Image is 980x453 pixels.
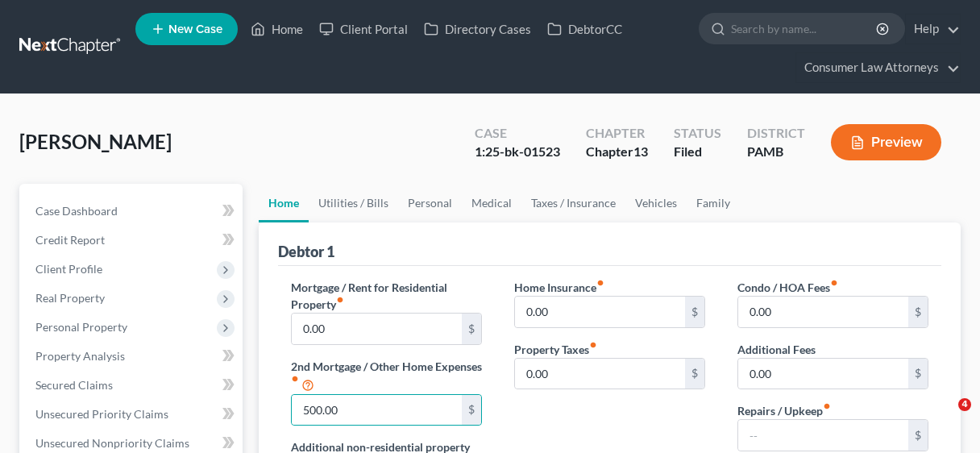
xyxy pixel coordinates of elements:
div: Debtor 1 [278,242,334,261]
span: Property Analysis [35,349,125,363]
div: Filed [674,143,721,161]
a: Family [687,184,740,222]
a: Secured Claims [23,371,243,400]
input: -- [515,297,685,327]
i: fiber_manual_record [589,341,597,349]
input: -- [292,395,462,426]
span: New Case [168,23,222,35]
span: 13 [633,143,648,159]
span: 4 [958,398,971,411]
a: Vehicles [625,184,687,222]
span: Unsecured Priority Claims [35,407,168,421]
a: Medical [462,184,521,222]
label: Property Taxes [514,341,597,358]
label: Condo / HOA Fees [737,279,838,296]
i: fiber_manual_record [823,402,831,410]
div: $ [462,395,481,426]
input: Search by name... [731,14,878,44]
i: fiber_manual_record [336,296,344,304]
div: Case [475,124,560,143]
a: Property Analysis [23,342,243,371]
input: -- [515,359,685,389]
a: Client Portal [311,15,416,44]
iframe: Intercom live chat [925,398,964,437]
input: -- [292,314,462,344]
a: Case Dashboard [23,197,243,226]
span: [PERSON_NAME] [19,130,172,153]
a: Directory Cases [416,15,539,44]
a: Help [906,15,960,44]
label: Home Insurance [514,279,604,296]
i: fiber_manual_record [291,375,299,383]
a: Home [259,184,309,222]
div: District [747,124,805,143]
span: Client Profile [35,262,102,276]
div: $ [462,314,481,344]
label: 2nd Mortgage / Other Home Expenses [291,358,482,394]
span: Case Dashboard [35,204,118,218]
label: Repairs / Upkeep [737,402,831,419]
span: Credit Report [35,233,105,247]
div: Chapter [586,143,648,161]
a: Utilities / Bills [309,184,398,222]
a: Home [243,15,311,44]
div: $ [908,359,928,389]
div: $ [685,297,704,327]
label: Additional Fees [737,341,816,358]
input: -- [738,420,908,451]
a: DebtorCC [539,15,630,44]
input: -- [738,297,908,327]
input: -- [738,359,908,389]
div: $ [908,420,928,451]
button: Preview [831,124,941,160]
div: PAMB [747,143,805,161]
i: fiber_manual_record [596,279,604,287]
a: Taxes / Insurance [521,184,625,222]
i: fiber_manual_record [830,279,838,287]
div: $ [685,359,704,389]
div: Status [674,124,721,143]
span: Secured Claims [35,378,113,392]
div: Chapter [586,124,648,143]
a: Consumer Law Attorneys [796,53,960,82]
div: 1:25-bk-01523 [475,143,560,161]
label: Mortgage / Rent for Residential Property [291,279,482,313]
a: Personal [398,184,462,222]
span: Personal Property [35,320,127,334]
span: Real Property [35,291,105,305]
div: $ [908,297,928,327]
a: Credit Report [23,226,243,255]
a: Unsecured Priority Claims [23,400,243,429]
span: Unsecured Nonpriority Claims [35,436,189,450]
